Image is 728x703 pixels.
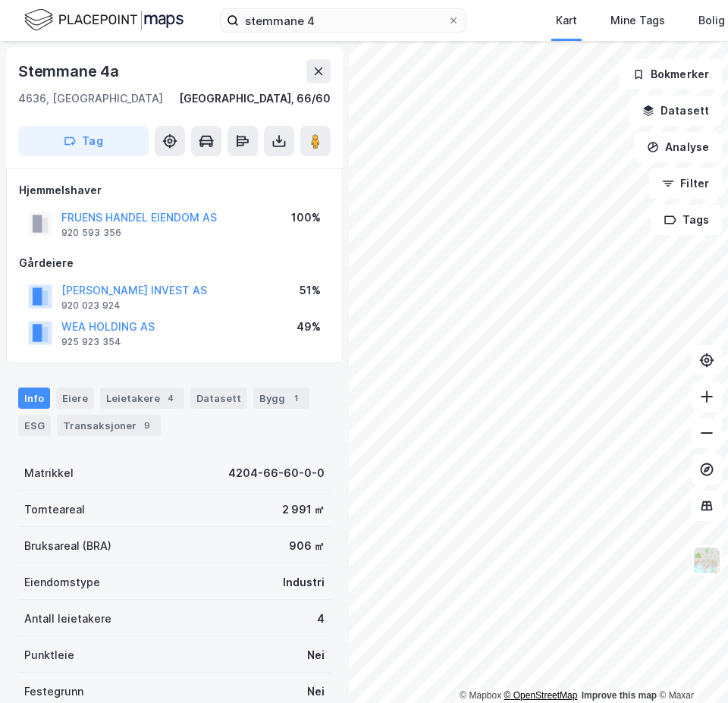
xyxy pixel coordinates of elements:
[18,89,163,108] div: 4636, [GEOGRAPHIC_DATA]
[610,11,665,30] div: Mine Tags
[289,537,325,555] div: 906 ㎡
[61,300,121,312] div: 920 023 924
[300,281,321,300] div: 51%
[163,391,178,406] div: 4
[253,388,309,409] div: Bygg
[24,683,83,701] div: Festegrunn
[582,690,657,701] a: Improve this map
[24,464,74,482] div: Matrikkel
[649,168,722,199] button: Filter
[18,126,149,156] button: Tag
[460,690,501,701] a: Mapbox
[57,415,161,436] div: Transaksjoner
[18,388,50,409] div: Info
[504,690,578,701] a: OpenStreetMap
[56,388,94,409] div: Eiere
[228,464,325,482] div: 4204-66-60-0-0
[692,546,721,575] img: Z
[19,254,330,272] div: Gårdeiere
[24,646,74,664] div: Punktleie
[297,318,321,336] div: 49%
[651,205,722,235] button: Tags
[24,7,184,33] img: logo.f888ab2527a4732fd821a326f86c7f29.svg
[140,418,155,433] div: 9
[652,630,728,703] iframe: Chat Widget
[61,336,121,348] div: 925 923 354
[19,181,330,199] div: Hjemmelshaver
[18,59,122,83] div: Stemmane 4a
[620,59,722,89] button: Bokmerker
[291,209,321,227] div: 100%
[24,501,85,519] div: Tomteareal
[190,388,247,409] div: Datasett
[100,388,184,409] div: Leietakere
[61,227,121,239] div: 920 593 356
[283,573,325,592] div: Industri
[556,11,577,30] div: Kart
[317,610,325,628] div: 4
[288,391,303,406] div: 1
[282,501,325,519] div: 2 991 ㎡
[179,89,331,108] div: [GEOGRAPHIC_DATA], 66/60
[239,9,447,32] input: Søk på adresse, matrikkel, gårdeiere, leietakere eller personer
[698,11,725,30] div: Bolig
[24,537,111,555] div: Bruksareal (BRA)
[18,415,51,436] div: ESG
[24,573,100,592] div: Eiendomstype
[307,683,325,701] div: Nei
[307,646,325,664] div: Nei
[634,132,722,162] button: Analyse
[629,96,722,126] button: Datasett
[24,610,111,628] div: Antall leietakere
